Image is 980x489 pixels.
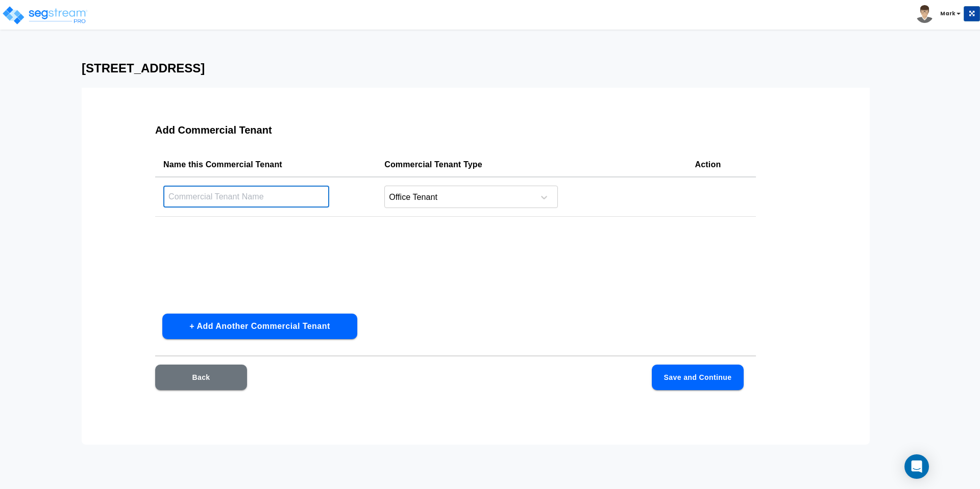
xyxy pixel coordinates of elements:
img: avatar.png [916,5,934,23]
th: Name this Commercial Tenant [155,152,376,177]
th: Action [687,152,756,177]
th: Commercial Tenant Type [376,152,687,177]
div: Open Intercom Messenger [904,454,929,479]
h3: [STREET_ADDRESS] [82,61,898,75]
b: Mark [940,10,955,17]
button: + Add Another Commercial Tenant [162,314,357,339]
button: Save and Continue [652,365,744,390]
input: Commercial Tenant Name [163,186,329,208]
button: Back [155,365,247,390]
img: logo_pro_r.png [2,5,88,25]
h3: Add Commercial Tenant [155,124,756,136]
